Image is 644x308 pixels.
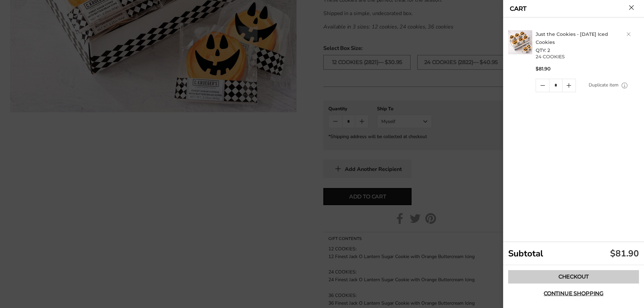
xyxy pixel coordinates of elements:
a: Delete product [627,32,631,36]
a: Quantity plus button [562,79,576,92]
a: Checkout [508,270,639,284]
a: Just the Cookies - [DATE] Iced Cookies [536,31,608,45]
img: C. Krueger's. image [508,30,532,54]
span: $81.90 [536,66,550,72]
div: $81.90 [610,248,639,259]
a: CART [510,6,527,12]
input: Quantity Input [549,79,562,92]
a: Duplicate item [589,81,619,89]
button: Close cart [629,5,634,10]
div: Subtotal [503,242,644,265]
a: Quantity minus button [536,79,549,92]
h2: QTY: 2 [536,30,641,54]
button: Continue shopping [508,287,639,300]
p: 24 COOKIES [536,54,641,59]
span: Continue shopping [544,291,603,296]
